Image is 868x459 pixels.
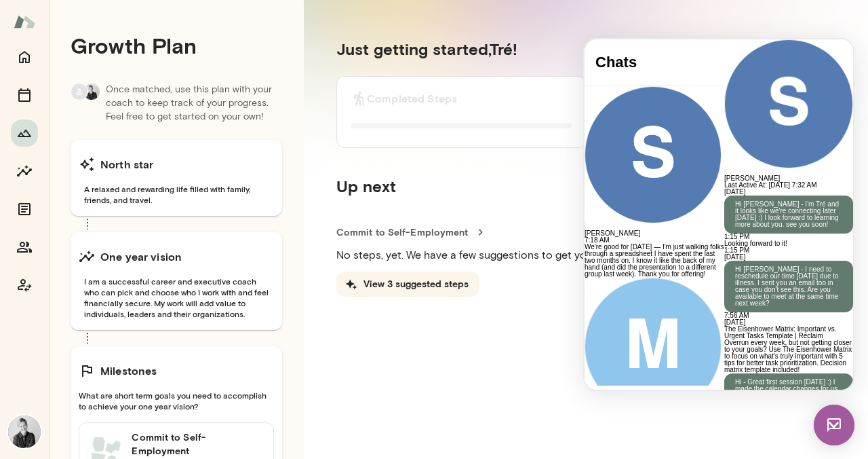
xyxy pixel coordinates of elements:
h6: North star [100,156,154,172]
button: Documents [11,196,38,223]
p: Hi [PERSON_NAME] - I'm Tré and it looks like we're connecting later [DATE] :) I look forward to l... [151,162,258,189]
button: One year visionI am a successful career and executive coach who can pick and choose who I work wi... [71,232,282,330]
img: Tré Wright [83,84,100,100]
span: What are short term goals you need to accomplish to achieve your one year vision? [79,390,274,411]
img: Mento [14,9,35,35]
h6: [PERSON_NAME] [140,136,269,143]
img: Tré Wright [8,416,41,448]
p: Hi - Great first session [DATE] :) I made the calendar changes for us already. Here is the Eisenh... [151,339,258,407]
button: View 3 suggested steps [336,272,479,297]
span: [DATE] [140,149,161,156]
h6: Commit to Self-Employment [132,430,262,458]
p: Looking forward to it! [140,201,269,208]
button: Home [11,43,38,71]
h5: Up next [336,175,396,204]
button: Insights [11,158,38,185]
p: No steps, yet. We have a few suggestions to get you started: [336,247,849,263]
span: 1:15 PM [140,207,165,215]
h5: Just getting started, Tré ! [336,38,849,60]
span: 7:56 AM [140,272,165,280]
p: Hi [PERSON_NAME] - I need to reschedule our time [DATE] due to illness. I sent you an email too i... [151,227,258,268]
h4: Growth Plan [71,33,282,58]
a: Commit to Self-Employment [336,225,849,239]
span: A relaxed and rewarding life filled with family, friends, and travel. [79,183,274,205]
p: Once matched, use this plan with your coach to keep track of your progress. Feel free to get star... [106,83,282,124]
button: Coach app [11,272,38,299]
button: North starA relaxed and rewarding life filled with family, friends, and travel. [71,140,282,216]
span: I am a successful career and executive coach who can pick and choose who I work with and feel fin... [79,276,274,319]
h6: Completed Steps [367,90,457,107]
button: Sessions [11,81,38,109]
h4: Chats [11,14,129,32]
span: 1:15 PM [140,194,165,201]
span: Overrun every week, but not getting closer to your goals? Use The Eisenhower Matrix to focus on w... [140,299,267,334]
span: [DATE] [140,214,161,221]
span: The Eisenhower Matrix: Important vs. Urgent Tasks Template | Reclaim [140,286,252,300]
h6: Milestones [100,363,157,379]
button: Members [11,234,38,261]
span: Last Active At: [DATE] 7:32 AM [140,142,233,149]
span: [DATE] [140,279,161,287]
button: Growth Plan [11,120,38,147]
h6: One year vision [100,249,182,265]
